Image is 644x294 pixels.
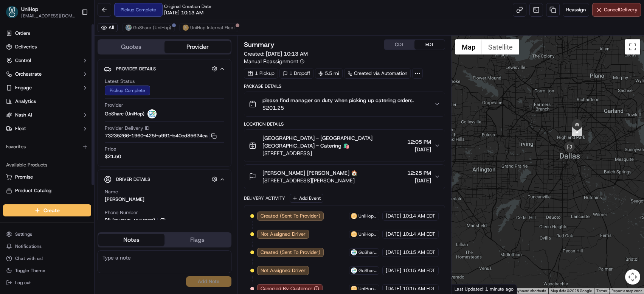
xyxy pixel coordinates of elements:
span: Provider Details [116,66,156,72]
span: UniHop Internal Fleet [358,213,378,219]
a: Report a map error [611,289,642,293]
span: [PHONE_NUMBER] [112,218,155,224]
button: Toggle fullscreen view [625,39,640,54]
span: Toggle Theme [15,268,45,274]
button: Control [3,54,91,67]
img: unihop_logo.png [351,213,357,219]
span: [DATE] [407,177,431,184]
a: Orders [3,27,91,39]
span: [DATE] [386,249,401,256]
span: [GEOGRAPHIC_DATA] - [GEOGRAPHIC_DATA] [GEOGRAPHIC_DATA] - Catering 🛍️ [262,134,405,149]
span: GoShare (UniHop) [358,249,378,255]
button: Quotes [98,41,164,53]
button: 73235266-1960-425f-a991-b40cd85624ea [105,132,217,139]
span: Product Catalog [15,187,51,194]
span: Log out [15,280,31,286]
button: UniHopUniHop[EMAIL_ADDRESS][DOMAIN_NAME] [3,3,78,21]
a: Open this area in Google Maps (opens a new window) [453,284,478,294]
button: EDT [414,40,445,50]
div: Delivery Activity [244,195,285,201]
span: Cancel Delivery [604,6,638,13]
button: Reassign [563,3,589,17]
span: Created (Sent To Provider) [261,249,320,256]
span: Settings [15,231,32,237]
div: 5.5 mi [315,68,343,79]
button: Chat with us! [3,253,91,264]
button: Settings [3,229,91,240]
button: Notifications [3,241,91,252]
div: 1 Dropoff [279,68,313,79]
span: [DATE] [386,267,401,274]
a: Promise [6,174,88,180]
button: Nash AI [3,109,91,121]
button: UniHop Internal Fleet [179,23,238,32]
span: 12:25 PM [407,169,431,177]
button: All [98,23,118,32]
span: Created (Sent To Provider) [261,213,320,219]
span: Reassign [566,6,586,13]
span: Control [15,57,31,64]
button: Driver Details [104,173,225,185]
span: Deliveries [15,44,37,50]
button: Manual Reassignment [244,58,304,65]
img: unihop_logo.png [351,286,357,292]
a: Product Catalog [6,187,88,194]
span: 10:15 AM EDT [403,267,435,274]
span: Price [105,146,116,152]
a: Analytics [3,95,91,107]
button: Log out [3,277,91,288]
button: Show satellite imagery [482,39,519,54]
div: 2 [572,126,582,136]
img: goshare_logo.png [351,249,357,255]
button: Create [3,204,91,216]
span: UniHop Internal Fleet [358,286,378,292]
span: Driver Details [116,176,150,182]
span: 10:14 AM EDT [403,231,435,238]
button: CancelDelivery [592,3,641,17]
button: GoShare (UniHop) [122,23,175,32]
span: Manual Reassignment [244,58,298,65]
a: Terms (opens in new tab) [596,289,607,293]
span: Created: [244,50,308,58]
button: [GEOGRAPHIC_DATA] - [GEOGRAPHIC_DATA] [GEOGRAPHIC_DATA] - Catering 🛍️[STREET_ADDRESS]12:05 PM[DATE] [244,130,445,162]
span: 10:14 AM EDT [403,213,435,219]
button: Promise [3,171,91,183]
span: Analytics [15,98,36,105]
button: Keyboard shortcuts [514,288,546,294]
span: [DATE] [386,213,401,219]
a: Deliveries [3,41,91,53]
button: Toggle Theme [3,265,91,276]
button: Fleet [3,123,91,135]
button: Provider Details [104,62,225,75]
span: Orchestrate [15,71,42,78]
span: [DATE] [407,146,431,153]
span: Phone Number [105,209,138,216]
img: goshare_logo.png [351,268,357,274]
span: GoShare (UniHop) [105,110,144,117]
span: 10:15 AM EDT [403,249,435,256]
span: Provider Delivery ID [105,125,149,132]
span: please find manager on duty when picking up catering orders. [262,96,414,104]
button: [PERSON_NAME] [PERSON_NAME] 🏠[STREET_ADDRESS][PERSON_NAME]12:25 PM[DATE] [244,165,445,189]
span: $21.50 [105,153,121,160]
div: Favorites [3,141,91,153]
span: GoShare (UniHop) [358,268,378,274]
span: Original Creation Date [164,3,211,9]
button: [EMAIL_ADDRESS][DOMAIN_NAME] [21,13,75,19]
span: UniHop [21,5,38,13]
span: [DATE] [386,231,401,238]
span: Notifications [15,243,42,249]
div: Location Details [244,121,445,127]
span: 10:15 AM EDT [403,285,435,292]
button: Notes [98,234,164,246]
a: [PHONE_NUMBER] [105,217,168,225]
div: Created via Automation [344,68,411,79]
span: Latest Status [105,78,135,85]
span: Map data ©2025 Google [551,289,592,293]
img: goshare_logo.png [126,25,132,31]
span: Promise [15,174,33,180]
img: unihop_logo.png [351,231,357,237]
button: Add Event [290,194,323,203]
span: UniHop Internal Fleet [190,25,235,31]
